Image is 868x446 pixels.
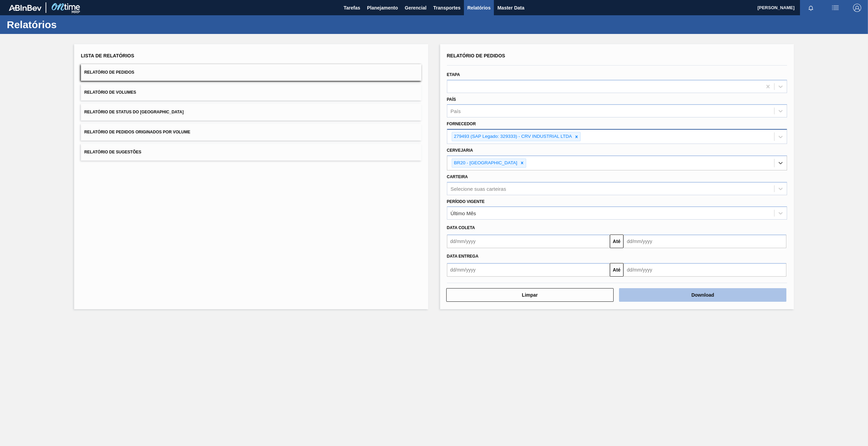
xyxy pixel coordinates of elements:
[619,288,786,302] button: Download
[800,3,822,13] button: Notificações
[84,70,134,75] span: Relatório de Pedidos
[447,199,485,204] label: Período Vigente
[84,130,190,134] span: Relatório de Pedidos Originados por Volume
[447,174,468,179] label: Carteira
[447,97,456,102] label: País
[81,84,421,101] button: Relatório de Volumes
[405,4,427,12] span: Gerencial
[451,108,461,114] div: País
[81,144,421,161] button: Relatório de Sugestões
[853,4,861,12] img: Logout
[467,4,490,12] span: Relatórios
[367,4,398,12] span: Planejamento
[84,150,141,154] span: Relatório de Sugestões
[447,53,505,58] span: Relatório de Pedidos
[7,21,128,29] h1: Relatórios
[447,254,479,259] span: Data entrega
[81,53,134,58] span: Lista de Relatórios
[447,122,476,126] label: Fornecedor
[610,263,623,277] button: Até
[84,90,136,95] span: Relatório de Volumes
[452,132,573,141] div: 279493 (SAP Legado: 329333) - CRV INDUSTRIAL LTDA
[447,235,610,248] input: dd/mm/yyyy
[9,5,41,11] img: TNhmsLtSVTkK8tSr43FrP2fwEKptu5GPRR3wAAAABJRU5ErkJggg==
[623,263,786,277] input: dd/mm/yyyy
[447,225,475,230] span: Data coleta
[446,288,614,302] button: Limpar
[81,104,421,120] button: Relatório de Status do [GEOGRAPHIC_DATA]
[81,124,421,141] button: Relatório de Pedidos Originados por Volume
[447,263,610,277] input: dd/mm/yyyy
[451,210,476,216] div: Último Mês
[447,72,460,77] label: Etapa
[344,4,360,12] span: Tarefas
[81,64,421,81] button: Relatório de Pedidos
[433,4,461,12] span: Transportes
[610,235,623,248] button: Até
[831,4,839,12] img: userActions
[623,235,786,248] input: dd/mm/yyyy
[451,186,506,191] div: Selecione suas carteiras
[84,110,184,114] span: Relatório de Status do [GEOGRAPHIC_DATA]
[452,159,518,167] div: BR20 - [GEOGRAPHIC_DATA]
[447,148,473,153] label: Cervejaria
[497,4,524,12] span: Master Data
